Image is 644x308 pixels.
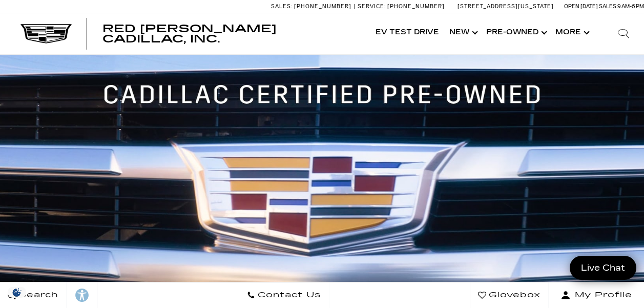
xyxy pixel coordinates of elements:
[271,3,293,10] span: Sales:
[564,3,598,10] span: Open [DATE]
[458,3,554,10] a: [STREET_ADDRESS][US_STATE]
[358,3,386,10] span: Service:
[486,288,541,302] span: Glovebox
[239,282,329,308] a: Contact Us
[5,287,29,298] section: Click to Open Cookie Consent Modal
[470,282,549,308] a: Glovebox
[576,262,630,274] span: Live Chat
[5,287,29,298] img: Opt-Out Icon
[271,4,354,9] a: Sales: [PHONE_NUMBER]
[481,12,550,53] a: Pre-Owned
[599,3,617,10] span: Sales:
[550,12,593,53] button: More
[370,12,444,53] a: EV Test Drive
[571,288,632,302] span: My Profile
[255,288,321,302] span: Contact Us
[387,3,445,10] span: [PHONE_NUMBER]
[617,3,644,10] span: 9 AM-6 PM
[570,256,636,280] a: Live Chat
[294,3,351,10] span: [PHONE_NUMBER]
[102,23,277,45] span: Red [PERSON_NAME] Cadillac, Inc.
[444,12,481,53] a: New
[20,24,72,43] img: Cadillac Dark Logo with Cadillac White Text
[16,288,58,302] span: Search
[354,4,447,9] a: Service: [PHONE_NUMBER]
[102,24,360,44] a: Red [PERSON_NAME] Cadillac, Inc.
[549,282,644,308] button: Open user profile menu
